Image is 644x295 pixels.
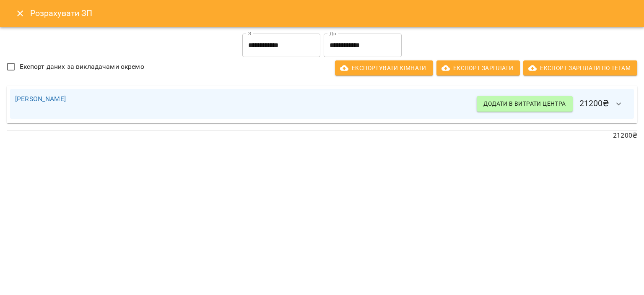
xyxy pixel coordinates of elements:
[335,60,433,76] button: Експортувати кімнати
[477,96,572,111] button: Додати в витрати центра
[483,99,566,109] span: Додати в витрати центра
[342,63,426,73] span: Експортувати кімнати
[477,94,629,114] h6: 21200 ₴
[443,63,513,73] span: Експорт Зарплати
[30,7,634,20] h6: Розрахувати ЗП
[10,3,30,23] button: Close
[530,63,631,73] span: Експорт Зарплати по тегам
[523,60,637,76] button: Експорт Зарплати по тегам
[20,62,144,72] span: Експорт даних за викладачами окремо
[436,60,520,76] button: Експорт Зарплати
[15,95,66,103] a: [PERSON_NAME]
[7,131,637,141] p: 21200 ₴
